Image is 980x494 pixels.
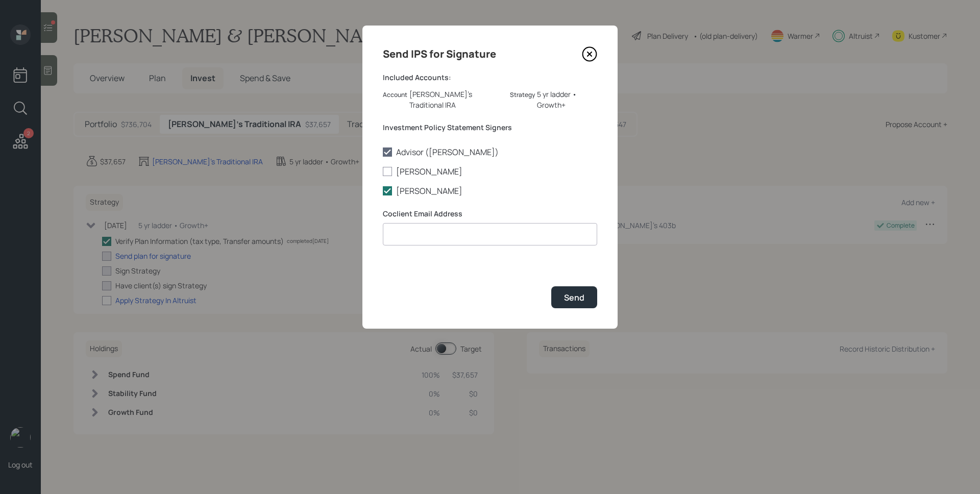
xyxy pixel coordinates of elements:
[383,185,597,196] label: [PERSON_NAME]
[383,166,597,177] label: [PERSON_NAME]
[383,122,597,133] label: Investment Policy Statement Signers
[409,89,506,110] div: [PERSON_NAME]'s Traditional IRA
[383,146,597,158] label: Advisor ([PERSON_NAME])
[551,286,597,308] button: Send
[510,91,535,100] label: Strategy
[383,91,407,100] label: Account
[537,89,597,110] div: 5 yr ladder • Growth+
[383,209,597,219] label: Coclient Email Address
[383,46,496,62] h4: Send IPS for Signature
[383,72,597,83] label: Included Accounts:
[564,292,584,303] div: Send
